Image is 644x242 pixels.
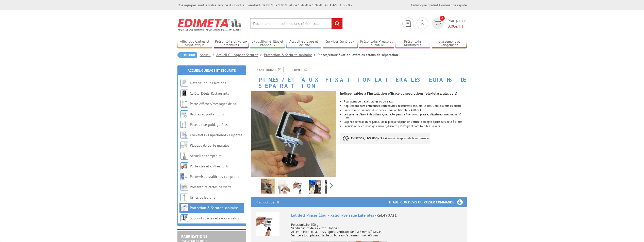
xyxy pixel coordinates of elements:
[190,101,237,106] a: Porte-Affiches/Messages de sol
[432,39,467,48] a: Classement et Rangement
[411,3,438,7] a: Catalogue gratuit
[180,90,188,97] img: Cafés, Hôtels, Restaurants
[177,15,242,34] img: Edimeta
[180,194,188,201] img: Urnes et isoloirs
[177,39,212,48] a: Affichage Cadres et Signalétique
[216,53,264,57] a: Accueil Guidage et Sécurité
[293,180,306,195] img: pinces_etaux_fixation_ecrans_separation_1.jpg
[376,213,397,218] span: Réf.490721
[180,214,188,222] img: Supports cycles et racks à vélos
[448,18,467,29] span: Mon panier
[395,39,431,48] a: Présentoirs Multimédia
[448,23,467,29] span: € HT
[344,109,467,112] li: En extrémité ou en bordure avec « Fixation latérale » 490721
[264,53,318,57] a: Protection & Sécurité sanitaire
[323,39,358,48] a: Services Généraux
[190,174,239,179] a: Porte-visuels/affiches comptoirs
[340,91,457,96] strong: Indispensables à l'installation efficace de séparations (plexiglass, alu, bois)
[344,113,467,119] li: Le système d’étau à vis puissant, réglable, peut se fixer à tout plateau d’épaisseur maximum 40 mm
[190,195,215,200] a: Urnes et isoloirs
[261,179,275,195] img: etau_fixation_serrage_laterale_490721.gif
[406,20,411,27] img: devis rapide
[190,164,229,168] a: Porte-clés et coffres-forts
[180,204,188,212] img: Protection & Sécurité sanitaire
[180,152,188,160] img: Accueil et comptoirs
[448,24,455,29] span: 0,00
[286,39,321,48] a: Accueil Guidage et Sécurité
[359,39,394,48] a: Présentoirs Presse et Journaux
[180,183,188,191] img: Présentoirs cartes de visite
[440,16,445,21] span: 0
[200,53,216,57] a: Accueil
[344,100,467,103] li: Pour plans de travail, tables ou bureaux
[251,91,337,177] img: etau_fixation_serrage_laterale_490721.gif
[287,67,310,72] a: Imprimer
[309,180,321,195] img: pinces_etaux_fixation_ecrans_separation_4.png
[434,21,441,26] img: devis rapide
[190,143,229,148] a: Plaques de porte murales
[190,91,229,96] a: Cafés, Hôtels, Restaurants
[214,39,249,48] a: Présentoirs et Porte-brochures
[190,205,238,210] a: Protection & Sécurité sanitaire
[190,81,226,85] a: Matériel pour Élections
[190,133,242,137] a: Chevalets / Paperboard / Pupitres
[340,133,430,144] p: à réception de la commande
[351,136,394,140] strong: EN STOCK, LIVRAISON 3 à 4 jours
[420,20,425,26] img: devis rapide
[325,3,352,7] strong: 01 46 81 33 03
[389,197,467,207] h3: Etablir un devis ou passer commande
[250,39,285,48] a: Exposition Grilles et Panneaux
[256,197,280,207] p: Prix indiqué HT
[318,52,398,57] li: Pinces/étaux fixation latérales écrans de séparation
[325,180,337,195] img: pinces_etaux_fixation_ecrans_separation_3.png
[344,104,467,107] div: Applications dans entreprises, collectivités, restaurants, ateliers, usines, lieux ouverts au public
[180,100,188,108] img: Porte-Affiches/Messages de sol
[180,121,188,128] img: Poteaux de guidage files
[190,153,221,158] a: Accueil et comptoirs
[344,120,467,123] li: La pince de fixation, réglable, de la plaque/séparation verticale accepte épaisseurs de 2 à 8 mm
[256,212,279,236] img: Lot de 2 Pinces Étau Fixation/Serrage Latérales
[180,79,188,87] img: Matériel pour Élections
[180,131,188,139] img: Chevalets / Paperboard / Pupitres
[177,3,352,8] div: Nos équipes sont à votre service du lundi au vendredi de 8h30 à 12h30 et de 13h30 à 17h30
[247,67,471,89] h1: Pinces/étaux fixation latérales écrans de séparation
[431,18,467,29] a: devis rapide 0 Mon panier 0,00€ HT
[291,219,462,237] p: Poids unitaire 450 g Vendu par lot de 2 - Prix du lot de 2 Accepte Plexi ou autres supports verti...
[190,112,224,116] a: Badges et porte-noms
[188,68,236,73] a: Accueil Guidage et Sécurité
[190,216,239,220] a: Supports cycles et racks à vélos
[411,3,467,8] div: |
[190,185,232,189] a: Présentoirs cartes de visite
[254,67,284,72] a: Fiche produit
[180,110,188,118] img: Badges et porte-noms
[177,52,197,58] a: Retour
[190,122,228,127] a: Poteaux de guidage files
[344,125,467,128] li: Fabrication acier laqué gris moyen, discrètes, s’intègrent dans tous les univers
[291,212,462,218] div: Lot de 2 Pinces Étau Fixation/Serrage Latérales -
[329,182,334,190] span: Next
[180,173,188,180] img: Porte-visuels/affiches comptoirs
[332,18,342,29] input: rechercher
[180,162,188,170] img: Porte-clés et coffres-forts
[180,142,188,149] img: Plaques de porte murales
[439,3,467,7] a: Commande rapide
[250,18,343,29] input: Rechercher un produit ou une référence...
[278,180,290,195] img: pinces_etaux_fixation_ecrans_separation_0.jpg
